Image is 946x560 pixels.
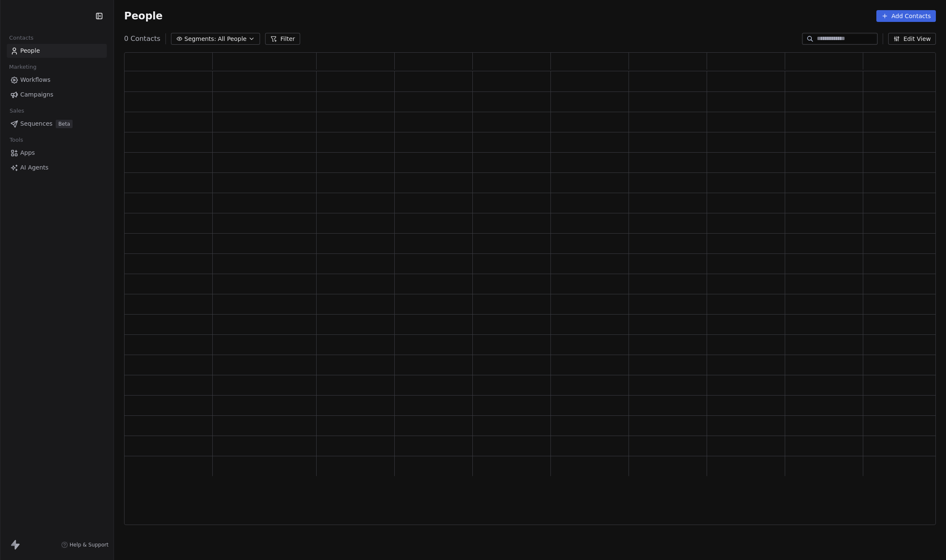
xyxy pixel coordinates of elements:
[876,10,936,22] button: Add Contacts
[7,161,107,175] a: AI Agents
[7,73,107,87] a: Workflows
[20,46,40,55] span: People
[5,32,37,44] span: Contacts
[125,71,941,525] div: grid
[7,117,107,131] a: SequencesBeta
[61,541,108,548] a: Help & Support
[124,34,160,44] span: 0 Contacts
[888,33,936,45] button: Edit View
[20,119,52,128] span: Sequences
[6,105,28,117] span: Sales
[7,146,107,160] a: Apps
[184,35,216,43] span: Segments:
[20,148,35,157] span: Apps
[56,120,73,128] span: Beta
[7,88,107,102] a: Campaigns
[265,33,300,45] button: Filter
[20,163,49,172] span: AI Agents
[70,541,108,548] span: Help & Support
[5,61,40,73] span: Marketing
[7,44,107,58] a: People
[6,134,27,146] span: Tools
[218,35,247,43] span: All People
[20,75,51,84] span: Workflows
[124,10,163,22] span: People
[20,90,53,99] span: Campaigns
